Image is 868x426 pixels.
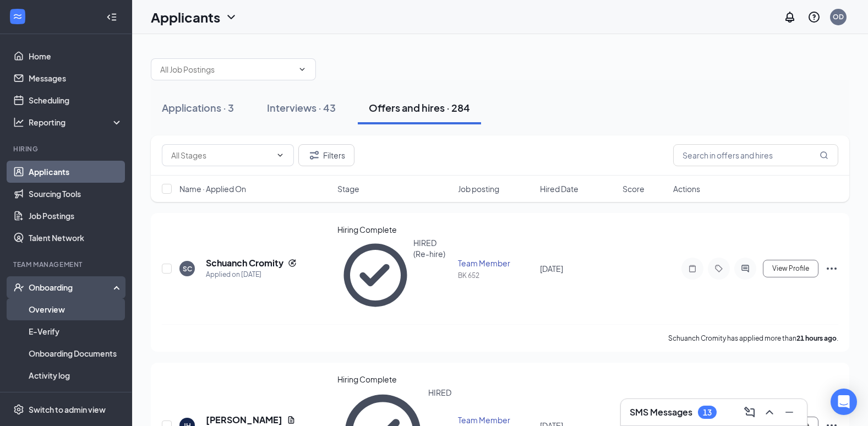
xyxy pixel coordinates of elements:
div: Reporting [29,117,123,128]
div: HIRED (Re-hire) [413,237,451,313]
a: Overview [29,298,123,320]
button: View Profile [763,260,818,277]
h5: [PERSON_NAME] [206,414,282,426]
svg: Analysis [13,117,24,128]
svg: Tag [712,264,725,273]
div: Hiring Complete [337,224,451,235]
svg: CheckmarkCircle [337,237,413,313]
span: Stage [337,183,359,194]
svg: MagnifyingGlass [820,151,828,160]
a: Talent Network [29,227,123,249]
a: Activity log [29,364,123,386]
h3: SMS Messages [630,406,692,418]
input: All Stages [171,149,271,161]
div: Switch to admin view [29,404,106,415]
div: Interviews · 43 [267,101,336,114]
svg: ChevronUp [763,406,776,419]
h5: Schuanch Cromity [206,257,283,269]
button: Filter Filters [298,144,354,166]
div: Team Management [13,260,121,269]
span: Job posting [458,183,499,194]
span: Hired Date [540,183,578,194]
a: Scheduling [29,89,123,111]
svg: Minimize [783,406,796,419]
input: All Job Postings [160,63,293,75]
svg: ChevronDown [276,151,285,160]
svg: Settings [13,404,24,415]
a: Messages [29,67,123,89]
p: Schuanch Cromity has applied more than . [668,334,838,343]
div: 13 [703,408,712,417]
a: Home [29,45,123,67]
span: View Profile [772,265,809,272]
span: Name · Applied On [179,183,246,194]
svg: ChevronDown [225,10,238,24]
svg: Ellipses [825,262,838,275]
div: OD [833,12,844,21]
svg: Filter [308,149,321,162]
svg: QuestionInfo [807,10,821,24]
div: Offers and hires · 284 [369,101,470,114]
svg: Note [686,264,699,273]
div: Applied on [DATE] [206,269,297,280]
a: Onboarding Documents [29,342,123,364]
div: Open Intercom Messenger [831,389,857,415]
svg: Notifications [783,10,796,24]
a: Applicants [29,161,123,183]
svg: Collapse [106,12,117,23]
div: Applications · 3 [162,101,234,114]
svg: ActiveChat [739,264,752,273]
span: Actions [673,183,700,194]
a: Sourcing Tools [29,183,123,205]
button: ChevronUp [761,403,778,421]
svg: Reapply [288,259,297,267]
a: E-Verify [29,320,123,342]
div: Team Member [458,258,534,269]
b: 21 hours ago [796,334,837,342]
a: Team [29,386,123,408]
div: SC [183,264,192,274]
span: Score [623,183,645,194]
span: [DATE] [540,264,563,274]
button: Minimize [780,403,798,421]
svg: ComposeMessage [743,406,756,419]
svg: Document [287,416,296,424]
h1: Applicants [151,8,220,26]
input: Search in offers and hires [673,144,838,166]
button: ComposeMessage [741,403,758,421]
div: BK 652 [458,271,534,280]
svg: UserCheck [13,282,24,293]
a: Job Postings [29,205,123,227]
svg: ChevronDown [298,65,307,74]
svg: WorkstreamLogo [12,11,23,22]
div: Onboarding [29,282,113,293]
div: Hiring Complete [337,374,451,385]
div: Team Member [458,414,534,425]
div: Hiring [13,144,121,154]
